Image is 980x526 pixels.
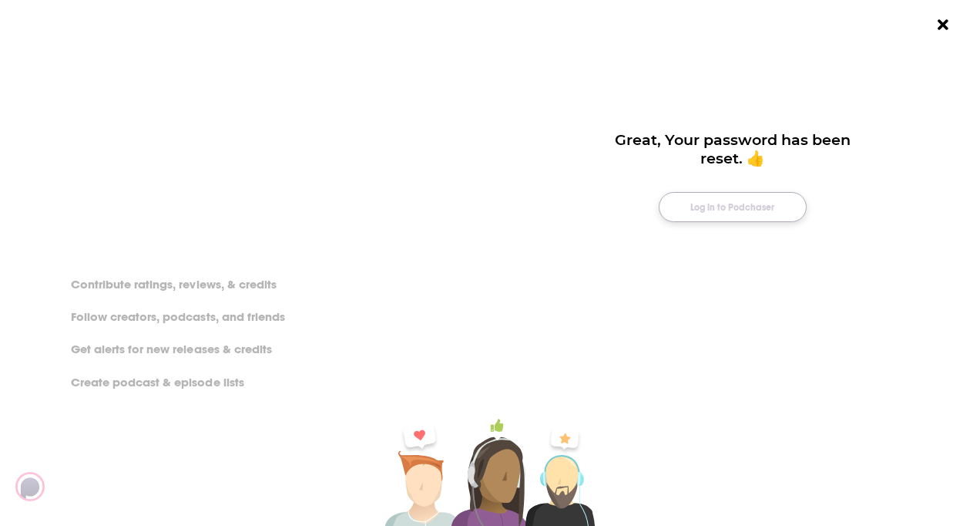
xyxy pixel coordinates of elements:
button: Close Button [928,10,958,39]
span: thumbs up [747,149,765,167]
a: create an account [136,81,287,103]
p: Great, Your password has been reset. [597,130,868,167]
li: On Podchaser you can: [62,247,370,261]
li: Follow creators, podcasts, and friends [62,306,297,326]
img: Podchaser - Follow, Share and Rate Podcasts [15,472,163,501]
li: Contribute ratings, reviews, & credits [62,274,288,294]
button: Log in to Podchaser [659,192,807,222]
li: Get alerts for new releases & credits [62,339,283,359]
li: Create podcast & episode lists [62,372,255,392]
a: Podchaser - Follow, Share and Rate Podcasts [15,472,151,501]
